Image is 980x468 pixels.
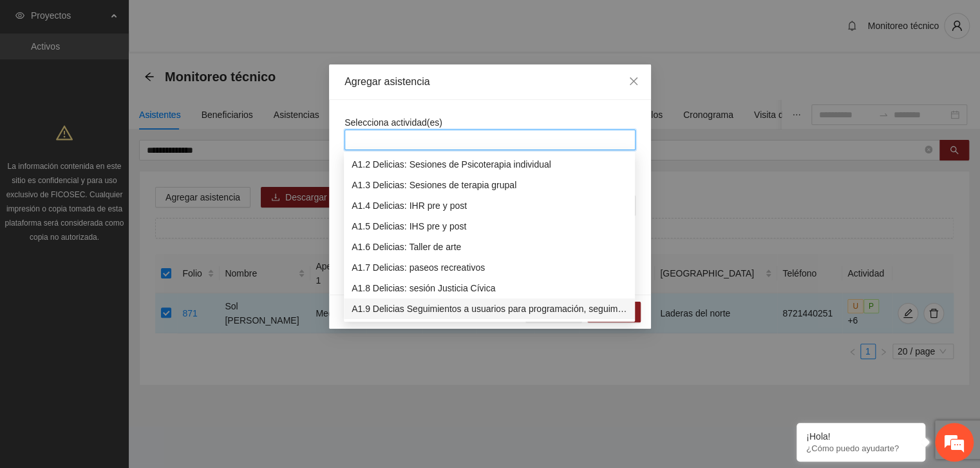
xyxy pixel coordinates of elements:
[352,157,627,171] div: A1.2 Delicias: Sesiones de Psicoterapia individual
[616,64,651,99] button: Close
[352,281,627,295] div: A1.8 Delicias: sesión Justicia Cívica
[352,178,627,192] div: A1.3 Delicias: Sesiones de terapia grupal
[344,195,635,216] div: A1.4 Delicias: IHR pre y post
[344,75,636,89] div: Agregar asistencia
[806,444,916,453] p: ¿Cómo puedo ayudarte?
[352,199,627,213] div: A1.4 Delicias: IHR pre y post
[344,257,635,278] div: A1.7 Delicias: paseos recreativos
[352,260,627,275] div: A1.7 Delicias: paseos recreativos
[211,6,242,37] div: Minimizar ventana de chat en vivo
[344,216,635,237] div: A1.5 Delicias: IHS pre y post
[352,240,627,254] div: A1.6 Delicias: Taller de arte
[344,278,635,298] div: A1.8 Delicias: sesión Justicia Cívica
[344,154,635,175] div: A1.2 Delicias: Sesiones de Psicoterapia individual
[344,175,635,195] div: A1.3 Delicias: Sesiones de terapia grupal
[67,66,216,83] div: Conversaciones
[344,298,635,319] div: A1.9 Delicias Seguimientos a usuarios para programación, seguimiento y canalización.
[70,326,183,351] div: Chatear ahora
[628,76,639,86] span: close
[344,117,442,128] span: Selecciona actividad(es)
[352,302,627,316] div: A1.9 Delicias Seguimientos a usuarios para programación, seguimiento y canalización.
[344,237,635,257] div: A1.6 Delicias: Taller de arte
[352,219,627,233] div: A1.5 Delicias: IHS pre y post
[806,431,916,442] div: ¡Hola!
[32,176,220,307] span: No hay ninguna conversación en curso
